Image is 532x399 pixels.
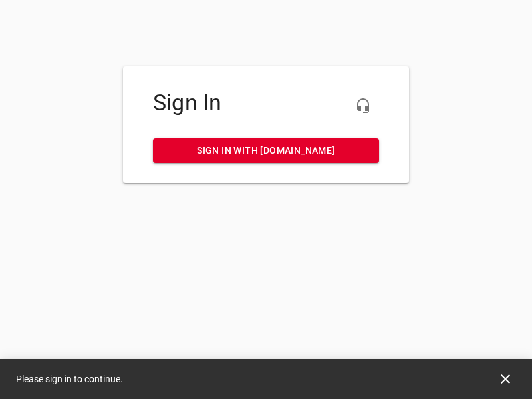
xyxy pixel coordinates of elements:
[347,90,379,122] button: Live Chat
[153,138,379,163] a: Sign in with [DOMAIN_NAME]
[164,142,368,159] span: Sign in with [DOMAIN_NAME]
[16,374,123,384] span: Please sign in to continue.
[153,90,379,116] h4: Sign In
[489,363,521,395] button: Close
